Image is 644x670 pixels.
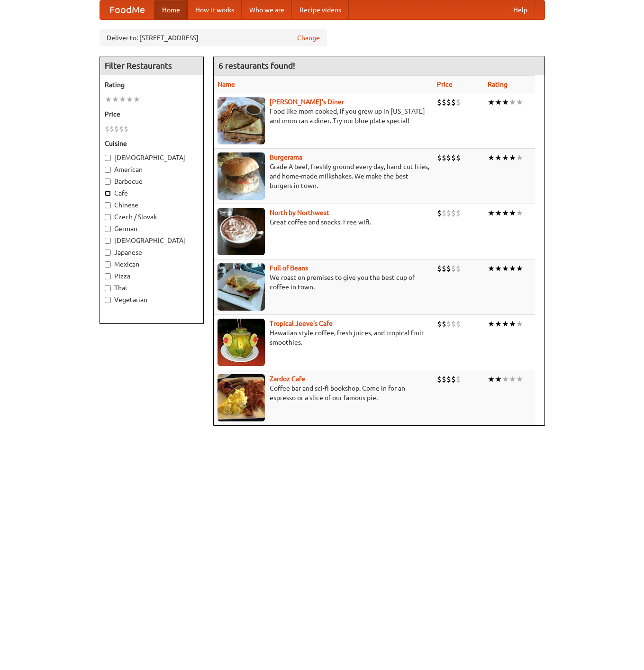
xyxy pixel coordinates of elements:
[446,319,451,329] li: $
[218,384,429,402] p: Coffee bar and sci-fi bookshop. Come in for an espresso or a slice of our famous pie.
[270,209,329,216] a: North by Northwest
[105,236,199,245] label: [DEMOGRAPHIC_DATA]
[218,208,265,255] img: north.jpg
[509,152,516,163] li: ★
[509,263,516,274] li: ★
[218,328,429,347] p: Hawaiian style coffee, fresh juices, and tropical fruit smoothies.
[442,319,446,329] li: $
[124,124,128,134] li: $
[488,208,495,218] li: ★
[218,273,429,292] p: We roast on premises to give you the best cup of coffee in town.
[112,94,119,105] li: ★
[488,97,495,107] li: ★
[488,374,495,384] li: ★
[509,97,516,107] li: ★
[105,177,199,186] label: Barbecue
[516,97,523,107] li: ★
[456,152,461,163] li: $
[105,109,199,119] h5: Price
[105,248,199,257] label: Japanese
[495,319,502,329] li: ★
[270,98,344,106] b: [PERSON_NAME]'s Diner
[105,226,111,232] input: German
[105,295,199,304] label: Vegetarian
[446,208,451,218] li: $
[488,319,495,329] li: ★
[516,152,523,163] li: ★
[495,152,502,163] li: ★
[218,263,265,311] img: beans.jpg
[114,124,119,134] li: $
[509,319,516,329] li: ★
[126,94,133,105] li: ★
[105,200,199,210] label: Chinese
[509,374,516,384] li: ★
[270,320,333,327] b: Tropical Jeeve's Cafe
[502,374,509,384] li: ★
[488,80,508,88] a: Rating
[297,33,320,43] a: Change
[105,283,199,293] label: Thai
[105,202,111,208] input: Chinese
[509,208,516,218] li: ★
[446,374,451,384] li: $
[105,190,111,197] input: Cafe
[502,97,509,107] li: ★
[218,319,265,366] img: jeeves.jpg
[516,263,523,274] li: ★
[218,80,235,88] a: Name
[442,263,446,274] li: $
[242,0,292,19] a: Who we are
[105,94,112,105] li: ★
[105,139,199,148] h5: Cuisine
[119,94,126,105] li: ★
[218,374,265,421] img: zardoz.jpg
[105,179,111,185] input: Barbecue
[451,97,456,107] li: $
[270,375,305,383] a: Zardoz Cafe
[105,261,111,268] input: Mexican
[218,162,429,190] p: Grade A beef, freshly ground every day, hand-cut fries, and home-made milkshakes. We make the bes...
[456,319,461,329] li: $
[105,250,111,256] input: Japanese
[270,153,302,161] a: Burgerama
[105,153,199,162] label: [DEMOGRAPHIC_DATA]
[188,0,242,19] a: How it works
[488,263,495,274] li: ★
[105,214,111,220] input: Czech / Slovak
[105,124,109,134] li: $
[495,97,502,107] li: ★
[495,208,502,218] li: ★
[105,224,199,233] label: German
[270,264,308,272] a: Full of Beans
[437,80,453,88] a: Price
[488,152,495,163] li: ★
[100,56,203,75] h4: Filter Restaurants
[105,212,199,222] label: Czech / Slovak
[105,155,111,161] input: [DEMOGRAPHIC_DATA]
[105,271,199,281] label: Pizza
[442,152,446,163] li: $
[105,165,199,174] label: American
[442,208,446,218] li: $
[218,97,265,144] img: sallys.jpg
[442,97,446,107] li: $
[456,97,461,107] li: $
[105,238,111,244] input: [DEMOGRAPHIC_DATA]
[442,374,446,384] li: $
[105,297,111,303] input: Vegetarian
[502,263,509,274] li: ★
[516,374,523,384] li: ★
[218,61,295,70] ng-pluralize: 6 restaurants found!
[516,208,523,218] li: ★
[446,263,451,274] li: $
[502,208,509,218] li: ★
[100,29,327,46] div: Deliver to: [STREET_ADDRESS]
[218,217,429,227] p: Great coffee and snacks. Free wifi.
[105,167,111,173] input: American
[105,285,111,291] input: Thai
[437,374,442,384] li: $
